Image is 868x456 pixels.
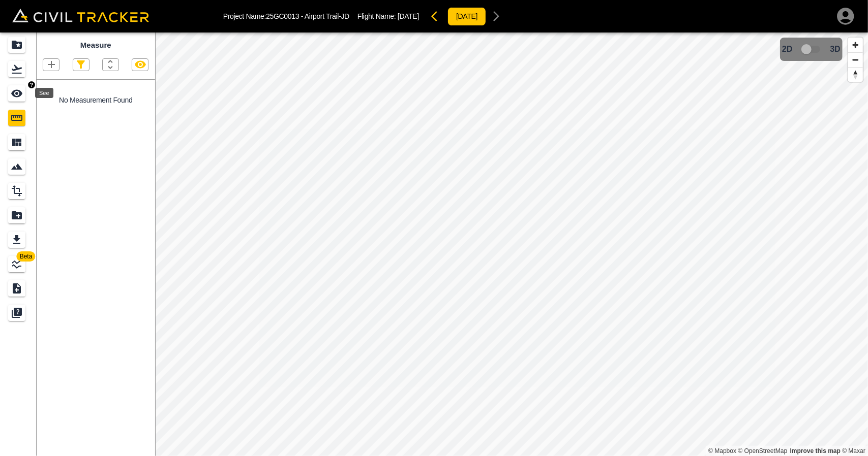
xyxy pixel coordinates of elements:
span: 3D model not uploaded yet [797,40,826,59]
a: Mapbox [708,447,736,454]
span: [DATE] [398,12,419,20]
a: Maxar [842,447,865,454]
button: Zoom out [848,52,863,67]
div: See [35,88,53,98]
a: Map feedback [790,447,841,454]
img: Civil Tracker [12,9,149,23]
button: Reset bearing to north [848,67,863,82]
button: [DATE] [447,7,486,26]
button: Zoom in [848,38,863,52]
span: 2D [782,45,792,54]
p: Flight Name: [357,12,419,20]
p: Project Name: 25GC0013 - Airport Trail-JD [223,12,349,20]
a: OpenStreetMap [738,447,788,454]
span: 3D [830,45,841,54]
canvas: Map [155,32,868,456]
